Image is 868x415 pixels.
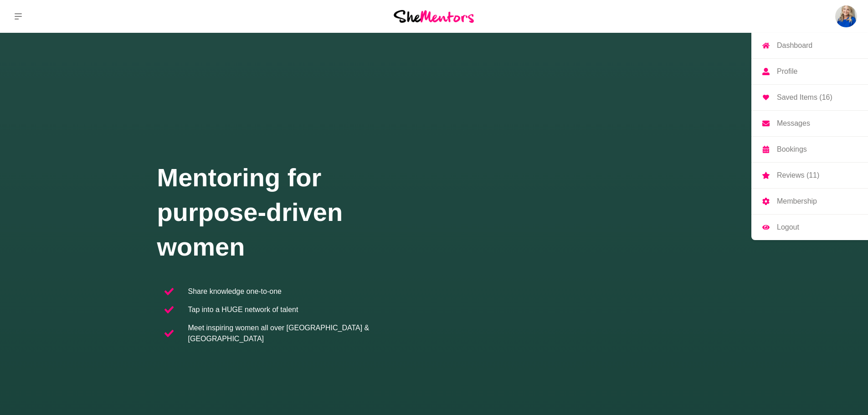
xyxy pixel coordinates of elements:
p: Dashboard [777,42,812,49]
p: Saved Items (16) [777,94,832,101]
a: Saved Items (16) [751,85,868,110]
p: Profile [777,68,797,75]
h1: Mentoring for purpose-driven women [157,160,434,264]
a: Profile [751,59,868,84]
p: Logout [777,224,799,231]
p: Bookings [777,146,807,153]
a: Messages [751,111,868,136]
a: Charmaine TurnerDashboardProfileSaved Items (16)MessagesBookingsReviews (11)MembershipLogout [835,5,857,27]
p: Membership [777,198,817,205]
p: Messages [777,120,810,127]
p: Meet inspiring women all over [GEOGRAPHIC_DATA] & [GEOGRAPHIC_DATA] [188,323,427,344]
p: Tap into a HUGE network of talent [188,304,298,315]
a: Bookings [751,137,868,162]
p: Reviews (11) [777,172,819,179]
img: She Mentors Logo [394,10,474,22]
img: Charmaine Turner [835,5,857,27]
a: Reviews (11) [751,163,868,188]
a: Dashboard [751,33,868,58]
p: Share knowledge one-to-one [188,286,282,297]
